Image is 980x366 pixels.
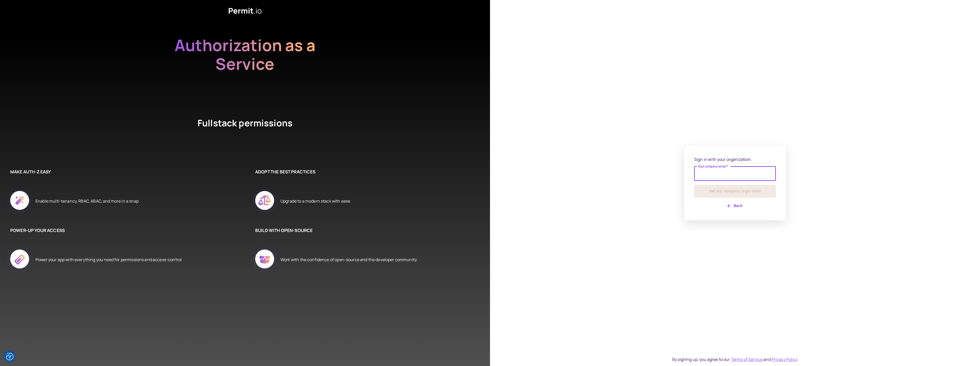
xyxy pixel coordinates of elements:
img: Revisit consent button [6,353,14,360]
div: Work with the confidence of open-source and the developer community [280,244,417,275]
div: By signing up, you agree to our and [672,356,798,362]
div: Enable multi-tenancy, RBAC, ABAC, and more in a snap [35,185,139,217]
h6: POWER-UP YOUR ACCESS [10,227,230,234]
a: Terms of Service [731,357,763,362]
h6: ADOPT THE BEST PRACTICES [255,169,475,175]
button: Back [694,202,776,210]
h2: Authorization as a Service [158,36,332,92]
button: Consent Preferences [6,353,14,360]
button: Get my company login links [694,185,776,198]
h6: BUILD WITH OPEN-SOURCE [255,227,475,234]
div: Power your app with everything you need for permissions and access-control [35,244,182,275]
div: Upgrade to a modern stack with ease [280,185,350,217]
a: Privacy Policy [771,357,798,362]
p: Sign in with your organization: [694,156,776,162]
label: Your company email [698,164,728,169]
h4: Fullstack permissions [179,117,311,148]
h6: MAKE AUTH-Z EASY [10,169,230,175]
